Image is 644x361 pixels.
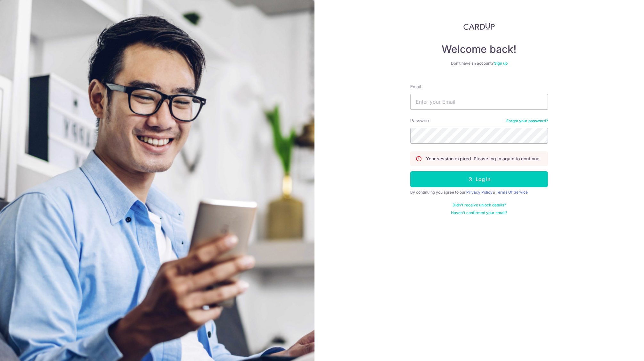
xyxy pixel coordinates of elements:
[410,84,421,90] label: Email
[410,117,431,124] label: Password
[466,190,493,195] a: Privacy Policy
[410,43,548,56] h4: Welcome back!
[452,203,506,208] a: Didn't receive unlock details?
[451,210,507,215] a: Haven't confirmed your email?
[496,190,528,195] a: Terms Of Service
[410,171,548,187] button: Log in
[410,190,548,195] div: By continuing you agree to our &
[506,118,548,124] a: Forgot your password?
[494,61,508,66] a: Sign up
[426,156,541,162] p: Your session expired. Please log in again to continue.
[410,94,548,110] input: Enter your Email
[410,61,548,66] div: Don’t have an account?
[463,22,495,30] img: CardUp Logo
